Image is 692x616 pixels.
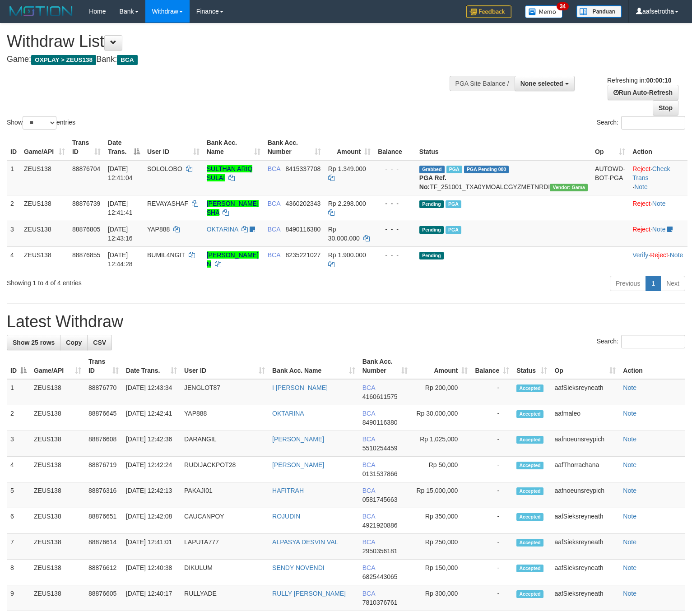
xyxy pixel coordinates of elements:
span: Vendor URL: https://trx31.1velocity.biz [550,184,588,191]
td: - [471,560,513,585]
span: [DATE] 12:41:04 [108,165,133,181]
span: [DATE] 12:44:28 [108,251,133,268]
td: ZEUS138 [30,431,85,457]
td: 88876605 [85,585,122,611]
td: [DATE] 12:40:38 [122,560,181,585]
label: Search: [597,116,685,130]
a: HAFITRAH [272,487,304,494]
img: Button%20Memo.svg [525,5,563,18]
a: Note [623,435,636,443]
td: DIKULUM [181,560,269,585]
div: Showing 1 to 4 of 4 entries [7,275,282,287]
label: Search: [597,335,685,348]
td: 6 [7,508,30,534]
a: I [PERSON_NAME] [272,384,328,391]
span: Rp 30.000.000 [328,226,360,242]
td: 1 [7,160,20,195]
td: · · [629,160,687,195]
span: BCA [362,410,375,417]
td: Rp 350,000 [411,508,472,534]
span: Copy 4921920886 to clipboard [362,522,398,529]
th: Op: activate to sort column ascending [591,134,629,160]
td: ZEUS138 [30,405,85,431]
span: PGA Pending [464,166,509,173]
span: Rp 1.900.000 [328,251,366,259]
a: Note [623,384,636,391]
th: Action [619,353,685,379]
th: Balance: activate to sort column ascending [471,353,513,379]
td: 3 [7,431,30,457]
td: 88876614 [85,534,122,560]
td: 88876612 [85,560,122,585]
a: SENDY NOVENDI [272,564,325,571]
a: SULTHAN ARIQ SULAI [207,165,253,181]
h1: Withdraw List [7,32,452,51]
span: Pending [419,252,444,259]
span: BCA [268,251,280,259]
th: Trans ID: activate to sort column ascending [85,353,122,379]
td: - [471,482,513,508]
a: Note [623,564,636,571]
a: Note [623,487,636,494]
td: - [471,585,513,611]
td: AUTOWD-BOT-PGA [591,160,629,195]
a: Note [623,590,636,597]
span: Copy 7810376761 to clipboard [362,599,398,606]
span: BUMIL4NGIT [147,251,185,259]
span: Accepted [516,590,543,598]
td: [DATE] 12:40:17 [122,585,181,611]
td: ZEUS138 [30,534,85,560]
span: Copy 6825443065 to clipboard [362,573,398,580]
th: Status: activate to sort column ascending [513,353,551,379]
th: Status [416,134,591,160]
th: Amount: activate to sort column ascending [325,134,374,160]
td: JENGLOT87 [181,379,269,405]
td: ZEUS138 [30,457,85,482]
td: ZEUS138 [30,482,85,508]
td: 88876651 [85,508,122,534]
td: RULLYADE [181,585,269,611]
span: BCA [362,461,375,468]
span: Marked by aafnoeunsreypich [446,166,462,173]
a: 1 [646,276,661,291]
td: aafnoeunsreypich [551,482,619,508]
span: Accepted [516,436,543,444]
span: [DATE] 12:41:41 [108,200,133,216]
span: BCA [268,226,280,233]
span: Accepted [516,539,543,547]
a: Verify [632,251,648,259]
td: aafSieksreyneath [551,379,619,405]
strong: 00:00:10 [646,77,671,84]
span: 88876805 [72,226,100,233]
td: - [471,379,513,405]
a: Next [660,276,685,291]
a: ROJUDIN [272,513,300,520]
td: 88876719 [85,457,122,482]
span: Refreshing in: [607,77,671,84]
span: Pending [419,200,444,208]
th: Date Trans.: activate to sort column ascending [122,353,181,379]
span: 34 [557,2,569,10]
span: BCA [362,435,375,443]
td: ZEUS138 [30,508,85,534]
td: 88876645 [85,405,122,431]
span: 88876704 [72,165,100,172]
a: Previous [610,276,646,291]
span: Copy 8490116380 to clipboard [285,226,320,233]
td: PAKAJI01 [181,482,269,508]
span: Pending [419,226,444,234]
a: Note [623,410,636,417]
span: Copy 2950356181 to clipboard [362,547,398,555]
span: Copy 8415337708 to clipboard [285,165,320,172]
td: 8 [7,560,30,585]
th: Action [629,134,687,160]
span: REVAYASHAF [147,200,188,207]
a: CSV [87,335,112,350]
img: Feedback.jpg [466,5,511,18]
span: BCA [362,487,375,494]
span: BCA [268,200,280,207]
td: · [629,195,687,221]
td: CAUCANPOY [181,508,269,534]
a: Note [670,251,683,259]
div: - - - [378,199,412,208]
